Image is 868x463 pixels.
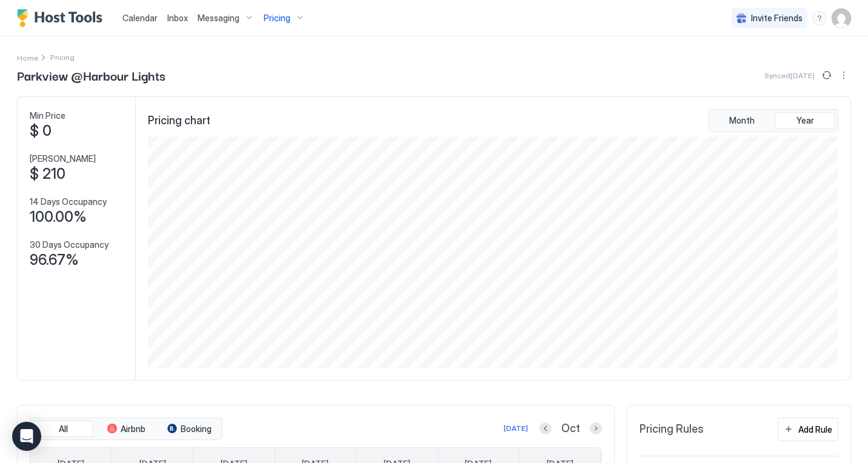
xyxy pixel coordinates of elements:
span: Oct [561,422,580,436]
div: Add Rule [798,423,832,436]
span: $ 0 [30,122,52,140]
div: menu [836,68,851,82]
span: Home [17,53,38,62]
span: Inbox [167,13,188,23]
span: 14 Days Occupancy [30,196,107,207]
span: Airbnb [121,424,145,435]
button: [DATE] [502,421,530,436]
span: Synced [DATE] [764,71,815,80]
div: menu [812,11,827,25]
span: Year [796,115,814,126]
span: Invite Friends [751,13,803,24]
span: Booking [181,424,212,435]
button: Sync prices [820,68,834,82]
button: Add Rule [778,418,838,441]
span: Pricing [264,13,290,24]
a: Calendar [122,12,158,24]
div: [DATE] [504,423,528,434]
span: Pricing chart [148,114,210,128]
span: Calendar [122,13,158,23]
span: Pricing Rules [639,422,704,436]
span: 30 Days Occupancy [30,239,109,250]
span: $ 210 [30,165,65,183]
button: Airbnb [96,421,156,438]
div: User profile [832,8,851,28]
span: Parkview @Harbour Lights [17,66,165,84]
button: All [33,421,93,438]
span: Messaging [198,13,239,24]
div: tab-group [30,418,222,441]
span: Breadcrumb [50,53,75,62]
div: Open Intercom Messenger [12,422,41,451]
span: [PERSON_NAME] [30,153,96,164]
span: Min Price [30,110,65,121]
span: Month [729,115,755,126]
button: More options [836,68,851,82]
div: Breadcrumb [17,51,38,64]
span: All [59,424,68,435]
button: Previous month [539,422,552,435]
a: Inbox [167,12,188,24]
button: Booking [159,421,219,438]
a: Home [17,51,38,64]
a: Host Tools Logo [17,9,108,27]
span: 96.67% [30,251,79,269]
button: Next month [590,422,602,435]
div: tab-group [709,109,838,132]
button: Month [712,112,772,129]
span: 100.00% [30,208,87,226]
button: Year [775,112,835,129]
